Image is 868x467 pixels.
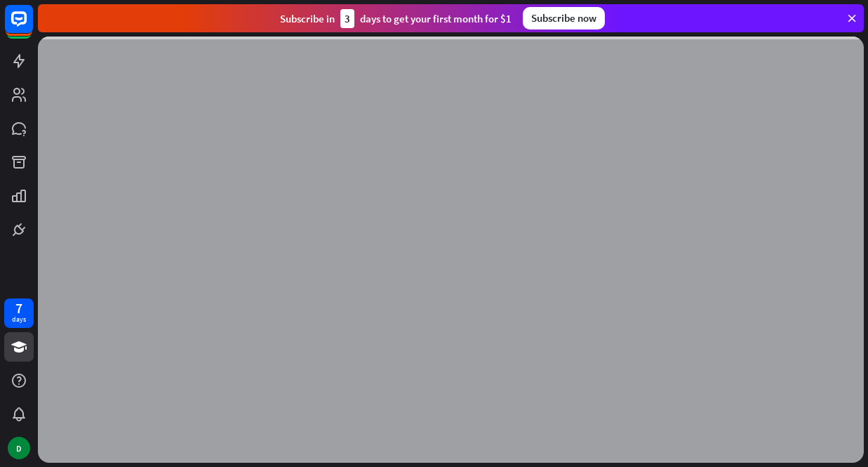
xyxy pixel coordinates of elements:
[340,9,354,28] div: 3
[8,437,30,459] div: D
[12,315,26,324] div: days
[523,7,605,29] div: Subscribe now
[4,298,34,328] a: 7 days
[280,9,512,28] div: Subscribe in days to get your first month for $1
[15,302,22,315] div: 7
